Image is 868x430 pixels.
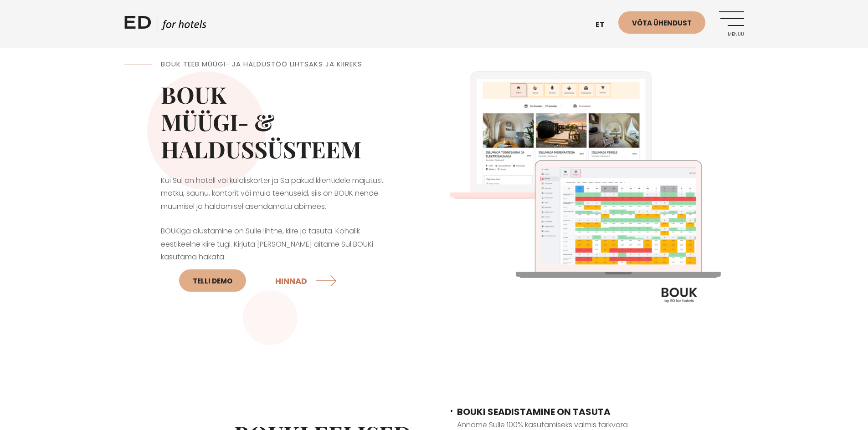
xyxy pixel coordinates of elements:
[161,81,398,163] h2: BOUK MÜÜGI- & HALDUSSÜSTEEM
[161,174,398,213] p: Kui Sul on hotell või külaliskorter ja Sa pakud klientidele majutust matku, saunu, kontorit või m...
[124,14,206,36] a: ED HOTELS
[161,59,362,69] span: BOUK TEEB MÜÜGI- JA HALDUSTÖÖ LIHTSAKS JA KIIREKS
[179,269,246,292] a: Telli DEMO
[719,11,744,36] a: Menüü
[591,14,618,36] a: et
[618,11,705,34] a: Võta ühendust
[275,268,339,293] a: HINNAD
[457,405,611,418] span: BOUKI SEADISTAMINE ON TASUTA
[161,225,398,298] p: BOUKiga alustamine on Sulle lihtne, kiire ja tasuta. Kohalik eestikeelne kiire tugi. Kirjuta [PER...
[719,32,744,37] span: Menüü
